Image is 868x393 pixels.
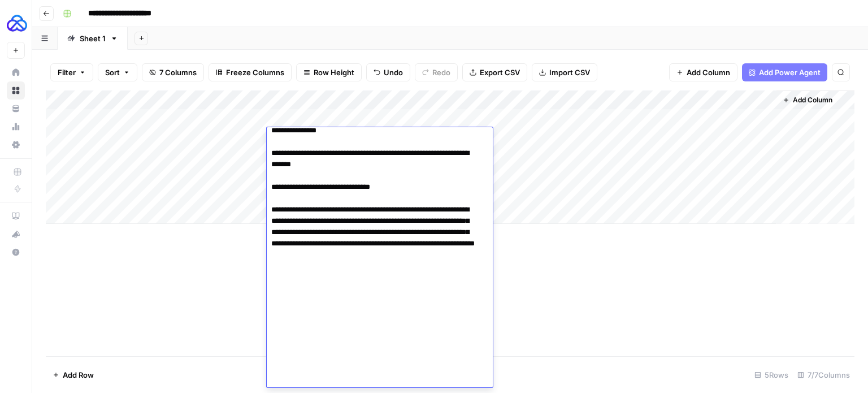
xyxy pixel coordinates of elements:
[7,100,25,118] a: Your Data
[7,207,25,225] a: AirOps Academy
[415,63,458,81] button: Redo
[462,63,527,81] button: Export CSV
[532,63,597,81] button: Import CSV
[98,63,137,81] button: Sort
[159,67,197,78] span: 7 Columns
[759,67,821,78] span: Add Power Agent
[778,93,837,107] button: Add Column
[105,67,120,78] span: Sort
[432,67,450,78] span: Redo
[7,81,25,100] a: Browse
[7,225,25,243] button: What's new?
[366,63,410,81] button: Undo
[687,67,730,78] span: Add Column
[7,118,25,136] a: Usage
[58,67,76,78] span: Filter
[480,67,520,78] span: Export CSV
[46,366,101,384] button: Add Row
[7,63,25,81] a: Home
[793,366,854,384] div: 7/7 Columns
[7,136,25,154] a: Settings
[384,67,403,78] span: Undo
[58,27,128,50] a: Sheet 1
[226,67,284,78] span: Freeze Columns
[549,67,590,78] span: Import CSV
[142,63,204,81] button: 7 Columns
[296,63,362,81] button: Row Height
[742,63,827,81] button: Add Power Agent
[209,63,292,81] button: Freeze Columns
[7,9,25,37] button: Workspace: AUQ
[7,243,25,261] button: Help + Support
[314,67,354,78] span: Row Height
[80,33,106,44] div: Sheet 1
[7,226,24,243] div: What's new?
[793,95,832,105] span: Add Column
[669,63,737,81] button: Add Column
[7,13,27,33] img: AUQ Logo
[50,63,93,81] button: Filter
[63,369,94,381] span: Add Row
[750,366,793,384] div: 5 Rows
